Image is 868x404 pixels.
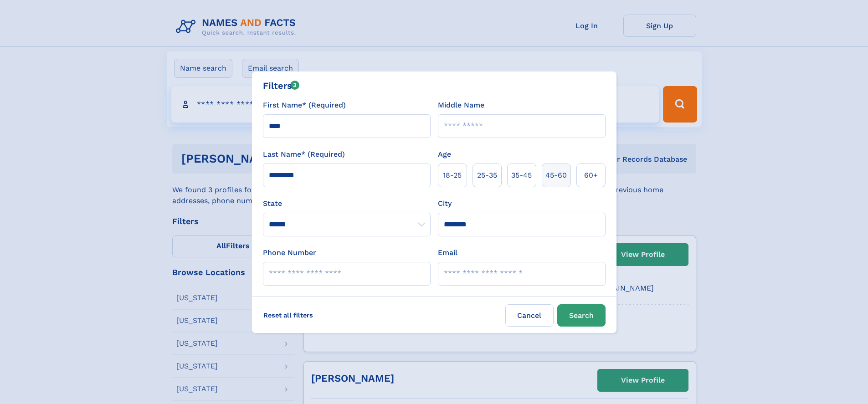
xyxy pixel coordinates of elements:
[263,198,431,209] label: State
[545,170,567,181] span: 45‑60
[438,100,484,111] label: Middle Name
[443,170,462,181] span: 18‑25
[263,100,346,111] label: First Name* (Required)
[557,304,606,327] button: Search
[438,149,451,160] label: Age
[263,247,316,258] label: Phone Number
[438,198,452,209] label: City
[511,170,532,181] span: 35‑45
[477,170,497,181] span: 25‑35
[257,304,319,326] label: Reset all filters
[263,79,300,92] div: Filters
[584,170,598,181] span: 60+
[438,247,457,258] label: Email
[263,149,345,160] label: Last Name* (Required)
[505,304,554,327] label: Cancel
